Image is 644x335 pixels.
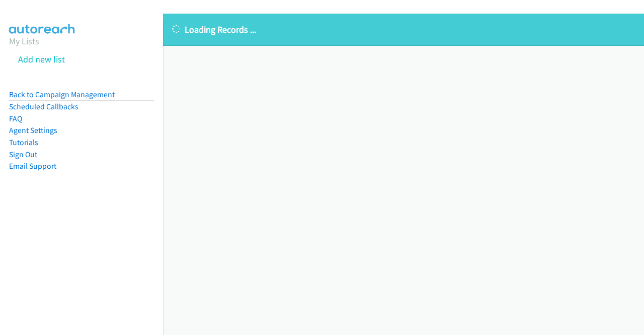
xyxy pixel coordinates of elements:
a: Email Support [9,161,56,171]
a: Sign Out [9,150,37,159]
a: My Lists [9,35,39,47]
a: FAQ [9,114,22,123]
a: Tutorials [9,138,38,147]
a: Add new list [18,53,65,65]
a: Back to Campaign Management [9,90,115,99]
a: Agent Settings [9,125,57,135]
p: Loading Records ... [172,23,635,36]
a: Scheduled Callbacks [9,102,78,111]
